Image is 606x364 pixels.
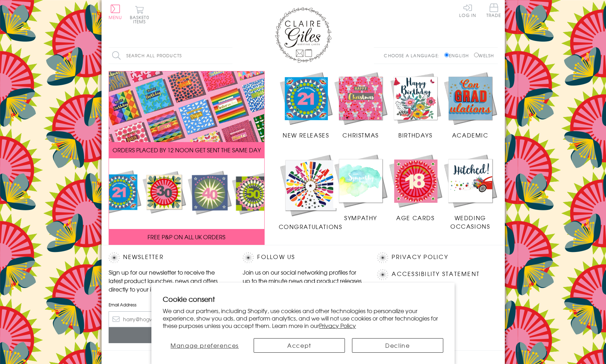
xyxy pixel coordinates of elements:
h2: Newsletter [109,252,229,263]
a: Trade [486,4,501,19]
button: Basket0 items [130,6,149,24]
a: Privacy Policy [319,321,356,330]
h2: Follow Us [243,252,363,263]
span: ORDERS PLACED BY 12 NOON GET SENT THE SAME DAY [112,146,261,154]
label: English [444,52,472,59]
a: New Releases [279,71,334,140]
input: English [444,53,449,57]
label: Email Address [109,301,229,308]
span: Menu [109,14,122,20]
span: Manage preferences [171,341,239,350]
input: Search [225,48,232,64]
button: Manage preferences [163,338,247,353]
span: 0 items [133,14,149,25]
a: Accessibility Statement [392,269,480,279]
a: Birthdays [388,71,443,140]
p: We and our partners, including Shopify, use cookies and other technologies to personalize your ex... [163,307,443,329]
a: Christmas [333,71,388,140]
span: Age Cards [396,213,434,222]
span: Trade [486,4,501,17]
a: Academic [443,71,498,140]
p: Sign up for our newsletter to receive the latest product launches, news and offers directly to yo... [109,268,229,293]
button: Accept [254,338,345,353]
input: Subscribe [109,327,229,343]
span: New Releases [283,131,329,139]
a: Wedding Occasions [443,153,498,230]
span: Christmas [342,131,379,139]
label: Welsh [474,52,494,59]
p: Choose a language: [384,52,443,59]
a: Log In [459,4,476,17]
span: Birthdays [398,131,432,139]
img: Claire Giles Greetings Cards [275,7,331,63]
input: Search all products [109,48,232,64]
span: Congratulations [279,222,342,231]
span: Wedding Occasions [450,213,490,230]
button: Decline [352,338,443,353]
span: Academic [452,131,489,139]
a: Sympathy [333,153,388,222]
a: Congratulations [279,153,342,231]
input: harry@hogwarts.edu [109,311,229,327]
a: Age Cards [388,153,443,222]
p: Join us on our social networking profiles for up to the minute news and product releases the mome... [243,268,363,293]
span: FREE P&P ON ALL UK ORDERS [148,233,225,241]
h2: Cookie consent [163,294,443,304]
button: Menu [109,5,122,19]
input: Welsh [474,53,479,57]
a: Privacy Policy [392,252,448,262]
span: Sympathy [344,213,377,222]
